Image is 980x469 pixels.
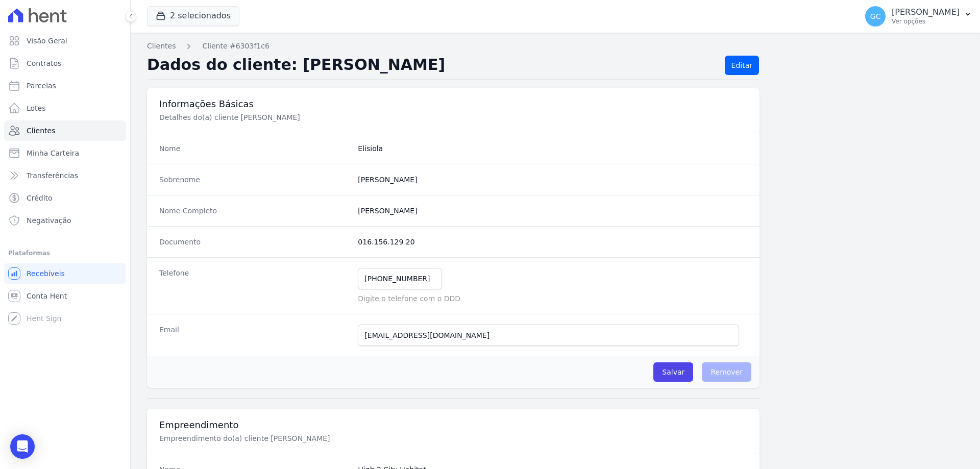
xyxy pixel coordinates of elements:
[857,2,980,31] button: GC [PERSON_NAME] Ver opções
[4,120,126,141] a: Clientes
[653,362,693,382] input: Salvar
[8,247,122,259] div: Plataformas
[358,293,747,304] p: Digite o telefone com o DDD
[27,193,53,203] span: Crédito
[4,31,126,51] a: Visão Geral
[27,170,78,181] span: Transferências
[4,76,126,96] a: Parcelas
[27,126,55,136] span: Clientes
[27,81,56,91] span: Parcelas
[147,41,176,52] a: Clientes
[27,215,71,226] span: Negativação
[159,98,747,110] h3: Informações Básicas
[159,419,747,431] h3: Empreendimento
[147,41,964,52] nav: Breadcrumb
[358,175,747,185] dd: [PERSON_NAME]
[159,268,350,304] dt: Telefone
[4,143,126,163] a: Minha Carteira
[4,188,126,208] a: Crédito
[159,112,502,122] p: Detalhes do(a) cliente [PERSON_NAME]
[27,268,65,279] span: Recebíveis
[358,206,747,216] dd: [PERSON_NAME]
[4,263,126,284] a: Recebíveis
[27,58,61,68] span: Contratos
[4,210,126,231] a: Negativação
[4,98,126,118] a: Lotes
[159,143,350,154] dt: Nome
[27,103,46,113] span: Lotes
[159,325,350,346] dt: Email
[4,286,126,306] a: Conta Hent
[147,6,239,26] button: 2 selecionados
[702,362,751,382] span: Remover
[159,237,350,247] dt: Documento
[27,148,79,158] span: Minha Carteira
[147,56,717,75] h2: Dados do cliente: [PERSON_NAME]
[4,53,126,73] a: Contratos
[27,36,67,46] span: Visão Geral
[159,433,502,443] p: Empreendimento do(a) cliente [PERSON_NAME]
[725,56,759,75] a: Editar
[892,17,960,26] p: Ver opções
[27,291,67,301] span: Conta Hent
[159,206,350,216] dt: Nome Completo
[10,434,35,459] div: Open Intercom Messenger
[4,165,126,186] a: Transferências
[870,13,881,20] span: GC
[358,143,747,154] dd: Elisiola
[159,175,350,185] dt: Sobrenome
[358,237,747,247] dd: 016.156.129 20
[892,7,960,17] p: [PERSON_NAME]
[202,41,269,52] a: Cliente #6303f1c6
